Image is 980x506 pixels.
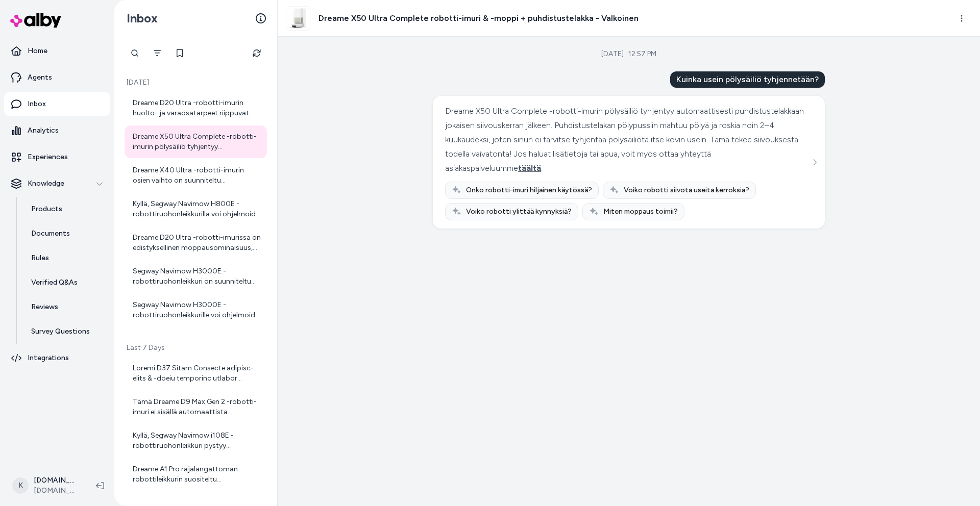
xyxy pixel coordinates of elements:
div: [DATE] · 12:57 PM [601,49,656,59]
p: Verified Q&As [31,277,78,288]
span: Voiko robotti ylittää kynnyksiä? [466,207,572,217]
a: Products [21,197,110,221]
button: Refresh [247,43,267,63]
p: [DOMAIN_NAME] Shopify [34,475,80,486]
a: Loremi D37 Sitam Consecte adipisc-elits & -doeiu temporinc utlabor etdoloremag aliquae adminim: -... [125,357,267,390]
button: Knowledge [4,171,110,196]
span: Miten moppaus toimii? [603,207,678,217]
p: Agents [28,72,52,83]
span: K [12,477,29,494]
span: Onko robotti-imuri hiljainen käytössä? [466,185,592,195]
a: Reviews [21,295,110,319]
p: Documents [31,229,70,239]
a: Home [4,39,110,63]
div: Kyllä, Segway Navimow i108E -robottiruohonleikkuri pystyy leikkaamaan useita erillisiä leikkuualu... [133,431,261,451]
p: Knowledge [28,179,64,189]
span: [DOMAIN_NAME] [34,486,80,496]
a: Dreame D20 Ultra -robotti-imurissa on edistyksellinen moppausominaisuus, joka toimii automaattise... [125,226,267,259]
a: Analytics [4,118,110,143]
a: Rules [21,246,110,270]
button: See more [808,156,821,168]
p: Survey Questions [31,326,90,337]
div: Kyllä, Segway Navimow H800E -robottiruohonleikkurilla voi ohjelmoida useita erillisiä leikkuualue... [133,199,261,219]
div: Tämä Dreame D9 Max Gen 2 -robotti-imuri ei sisällä automaattista tyhjennystoimintoa, eli se ei ty... [133,397,261,417]
a: Kyllä, Segway Navimow H800E -robottiruohonleikkurilla voi ohjelmoida useita erillisiä leikkuualue... [125,193,267,225]
a: Documents [21,221,110,246]
div: Dreame X40 Ultra -robotti-imurin osien vaihto on suunniteltu käyttäjäystävälliseksi, ja kuluvien ... [133,165,261,186]
span: Voiko robotti siivota useita kerroksia? [624,185,749,195]
a: Tämä Dreame D9 Max Gen 2 -robotti-imuri ei sisällä automaattista tyhjennystoimintoa, eli se ei ty... [125,391,267,423]
a: Kyllä, Segway Navimow i108E -robottiruohonleikkuri pystyy leikkaamaan useita erillisiä leikkuualu... [125,424,267,457]
a: Agents [4,65,110,90]
a: Dreame A1 Pro rajalangattoman robottileikkurin suositeltu enimmäisleikkuuala on noin 2000 neliöme... [125,458,267,491]
p: Products [31,204,62,214]
a: Integrations [4,346,110,370]
button: Filter [147,43,167,63]
div: Kuinka usein pölysäiliö tyhjennetään? [670,71,825,88]
h3: Dreame X50 Ultra Complete robotti-imuri & -moppi + puhdistustelakka - Valkoinen [318,12,639,24]
a: Experiences [4,145,110,169]
button: K[DOMAIN_NAME] Shopify[DOMAIN_NAME] [6,469,88,502]
div: Loremi D37 Sitam Consecte adipisc-elits & -doeiu temporinc utlabor etdoloremag aliquae adminim: -... [133,363,261,384]
a: Dreame X50 Ultra Complete -robotti-imurin pölysäiliö tyhjentyy automaattisesti puhdistustelakkaan... [125,125,267,158]
img: alby Logo [10,13,61,28]
div: Dreame X50 Ultra Complete -robotti-imurin pölysäiliö tyhjentyy automaattisesti puhdistustelakkaan... [445,104,810,175]
div: Segway Navimow H3000E -robottiruohonleikkuri on suunniteltu turvalliseksi käyttää myös lapsien ja... [133,266,261,287]
div: Dreame A1 Pro rajalangattoman robottileikkurin suositeltu enimmäisleikkuuala on noin 2000 neliöme... [133,464,261,485]
p: Reviews [31,302,58,312]
a: Survey Questions [21,319,110,344]
p: Rules [31,253,49,263]
div: Segway Navimow H3000E -robottiruohonleikkurille voi ohjelmoida useita erillisiä leikkuualueita. J... [133,300,261,320]
p: [DATE] [125,78,267,88]
p: Last 7 Days [125,343,267,353]
h2: Inbox [127,11,158,26]
a: Segway Navimow H3000E -robottiruohonleikkurille voi ohjelmoida useita erillisiä leikkuualueita. J... [125,294,267,326]
p: Analytics [28,125,59,136]
p: Home [28,46,47,56]
a: Inbox [4,92,110,116]
span: täältä [518,163,541,173]
div: Dreame D20 Ultra -robotti-imurissa on edistyksellinen moppausominaisuus, joka toimii automaattise... [133,233,261,253]
a: Dreame D20 Ultra -robotti-imurin huolto- ja varaosatarpeet riippuvat käytöstä ja ympäristöstä, mu... [125,92,267,124]
a: Segway Navimow H3000E -robottiruohonleikkuri on suunniteltu turvalliseksi käyttää myös lapsien ja... [125,260,267,293]
div: Dreame D20 Ultra -robotti-imurin huolto- ja varaosatarpeet riippuvat käytöstä ja ympäristöstä, mu... [133,98,261,118]
p: Inbox [28,99,46,109]
img: Dreame_X50_Ultra_Complete_side_1_1.jpg [286,7,310,30]
p: Experiences [28,152,68,162]
a: Verified Q&As [21,270,110,295]
a: Dreame X40 Ultra -robotti-imurin osien vaihto on suunniteltu käyttäjäystävälliseksi, ja kuluvien ... [125,159,267,192]
div: Dreame X50 Ultra Complete -robotti-imurin pölysäiliö tyhjentyy automaattisesti puhdistustelakkaan... [133,132,261,152]
p: Integrations [28,353,69,363]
